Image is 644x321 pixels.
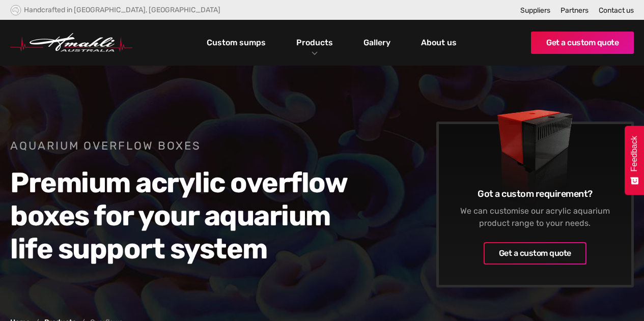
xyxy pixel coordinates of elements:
h2: Premium acrylic overflow boxes for your aquarium life support system [10,166,368,266]
a: Custom sumps [204,34,268,51]
img: Hmahli Australia Logo [10,33,132,52]
div: Get a custom quote [499,247,571,259]
a: Gallery [361,34,393,51]
a: Products [294,35,335,50]
a: Partners [561,6,589,15]
a: home [10,33,132,52]
div: We can customise our acrylic aquarium product range to your needs. [454,205,616,229]
img: Overflows [454,73,616,218]
button: Feedback - Show survey [625,126,644,195]
a: Contact us [599,6,634,15]
a: Get a custom quote [531,32,634,54]
a: Suppliers [520,6,550,15]
span: Feedback [630,136,639,171]
h1: Aquarium Overflow Boxes [10,138,368,154]
h6: Got a custom requirement? [454,188,616,200]
a: About us [418,34,459,51]
div: Products [289,20,341,66]
a: Get a custom quote [484,242,586,265]
div: Handcrafted in [GEOGRAPHIC_DATA], [GEOGRAPHIC_DATA] [24,6,220,14]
